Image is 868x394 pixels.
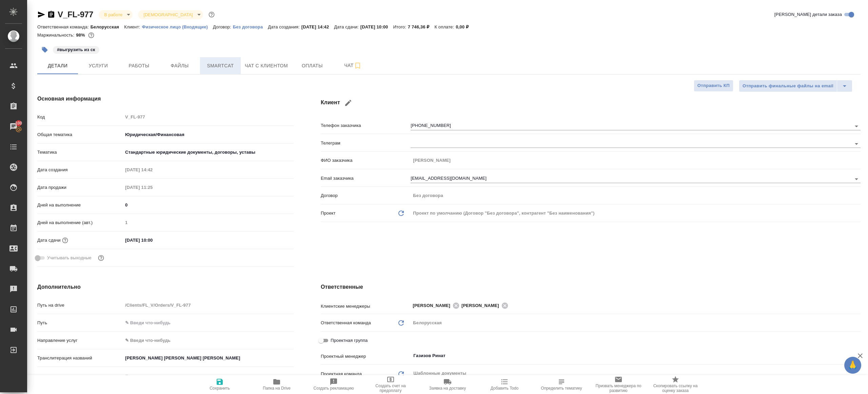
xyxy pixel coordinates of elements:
[594,384,643,393] span: Призвать менеджера по развитию
[163,62,196,70] span: Файлы
[82,62,115,70] span: Услуги
[337,61,369,70] span: Чат
[141,12,195,18] button: [DEMOGRAPHIC_DATA]
[366,384,415,393] span: Создать счет на предоплату
[47,10,55,19] button: Скопировать ссылку
[245,62,288,70] span: Чат с клиентом
[2,118,25,135] a: 100
[37,337,123,344] p: Направление услуг
[91,24,124,29] p: Белорусская
[37,10,45,19] button: Скопировать ссылку для ЯМессенджера
[97,254,105,262] button: Выбери, если сб и вс нужно считать рабочими днями для выполнения заказа.
[321,283,861,291] h4: Ответственные
[321,140,411,147] p: Телеграм
[37,202,123,209] p: Дней на выполнение
[413,301,461,310] div: [PERSON_NAME]
[52,46,100,52] span: выгрузить из ск
[852,139,861,149] button: Open
[37,149,123,156] p: Тематика
[296,62,329,70] span: Оплаты
[37,374,123,380] p: Комментарии клиента
[76,32,86,38] p: 98%
[774,11,842,18] span: [PERSON_NAME] детали заказа
[651,384,700,393] span: Скопировать ссылку на оценку заказа
[263,386,291,391] span: Папка на Drive
[99,10,133,19] div: В работе
[37,237,61,244] p: Дата сдачи
[321,122,411,129] p: Телефон заказчика
[37,24,91,29] p: Ответственная команда:
[694,80,733,92] button: Отправить КП
[57,46,95,53] p: #выгрузить из ск
[476,375,533,394] button: Добавить Todo
[123,182,182,192] input: Пустое поле
[411,155,861,165] input: Пустое поле
[305,375,362,394] button: Создать рекламацию
[123,147,294,158] div: Стандартные юридические документы, договоры, уставы
[248,375,305,394] button: Папка на Drive
[429,386,466,391] span: Заявка на доставку
[301,24,334,29] p: [DATE] 14:42
[590,375,647,394] button: Призвать менеджера по развитию
[314,386,354,391] span: Создать рекламацию
[408,24,435,29] p: 7 746,36 ₽
[87,31,96,40] button: 97.96 RUB;
[321,353,411,360] p: Проектный менеджер
[123,112,294,122] input: Пустое поле
[321,157,411,164] p: ФИО заказчика
[852,122,861,131] button: Open
[37,167,123,173] p: Дата создания
[37,131,123,138] p: Общая тематика
[37,302,123,309] p: Путь на drive
[419,375,476,394] button: Заявка на доставку
[125,337,285,344] div: ✎ Введи что-нибудь
[207,10,216,19] button: Доп статусы указывают на важность/срочность заказа
[411,317,861,329] div: Белорусская
[123,300,294,310] input: Пустое поле
[123,129,294,140] div: Юридическая/Финансовая
[461,302,503,309] span: [PERSON_NAME]
[697,82,730,90] span: Отправить КП
[491,386,518,391] span: Добавить Todo
[331,337,368,344] span: Проектная группа
[37,320,123,326] p: Путь
[204,62,237,70] span: Smartcat
[37,355,123,362] p: Транслитерация названий
[321,95,861,111] h4: Клиент
[191,375,248,394] button: Сохранить
[321,192,411,199] p: Договор
[138,10,203,19] div: В работе
[321,371,362,377] p: Проектная команда
[37,219,123,226] p: Дней на выполнение (авт.)
[233,24,268,29] a: Без договора
[11,120,26,127] span: 100
[37,114,123,121] p: Код
[37,283,294,291] h4: Дополнительно
[37,184,123,191] p: Дата продажи
[393,24,408,29] p: Итого:
[334,24,360,29] p: Дата сдачи:
[123,62,155,70] span: Работы
[210,386,230,391] span: Сохранить
[739,80,852,92] div: split button
[411,191,861,200] input: Пустое поле
[124,24,142,29] p: Клиент:
[354,62,362,70] svg: Подписаться
[852,174,861,184] button: Open
[102,12,124,18] button: В работе
[123,235,182,245] input: ✎ Введи что-нибудь
[37,95,294,103] h4: Основная информация
[413,302,454,309] span: [PERSON_NAME]
[844,357,861,374] button: 🙏
[857,305,858,306] button: Open
[533,375,590,394] button: Определить тематику
[41,62,74,70] span: Детали
[123,165,182,175] input: Пустое поле
[233,24,268,29] p: Без договора
[360,24,393,29] p: [DATE] 10:00
[47,255,92,261] span: Учитывать выходные
[647,375,704,394] button: Скопировать ссылку на оценку заказа
[456,24,474,29] p: 0,00 ₽
[61,236,70,245] button: Если добавить услуги и заполнить их объемом, то дата рассчитается автоматически
[321,320,371,326] p: Ответственная команда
